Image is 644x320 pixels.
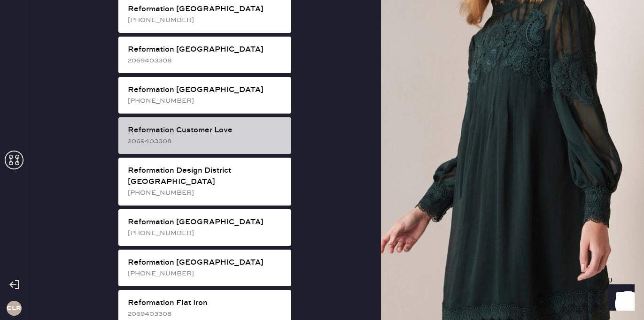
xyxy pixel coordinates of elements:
div: [PHONE_NUMBER] [128,188,284,198]
div: 2069403308 [128,55,284,66]
div: Reformation [GEOGRAPHIC_DATA] [128,84,284,96]
div: 2069403308 [128,309,284,319]
div: [PHONE_NUMBER] [128,96,284,106]
div: Reformation Flat Iron [128,297,284,309]
div: [PHONE_NUMBER] [128,15,284,25]
div: Reformation [GEOGRAPHIC_DATA] [128,44,284,55]
div: Reformation [GEOGRAPHIC_DATA] [128,217,284,228]
div: Reformation Customer Love [128,125,284,136]
h3: CLR [7,305,21,312]
div: Reformation Design District [GEOGRAPHIC_DATA] [128,165,284,188]
div: [PHONE_NUMBER] [128,268,284,279]
div: [PHONE_NUMBER] [128,228,284,238]
div: 2069403308 [128,136,284,146]
div: Reformation [GEOGRAPHIC_DATA] [128,257,284,268]
iframe: Front Chat [599,278,640,318]
div: Reformation [GEOGRAPHIC_DATA] [128,4,284,15]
